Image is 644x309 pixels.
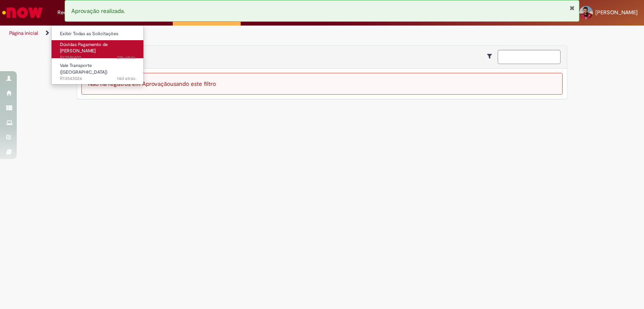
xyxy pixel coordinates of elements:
[117,54,135,61] span: 21h atrás
[117,75,135,82] span: 14d atrás
[52,29,144,39] a: Exibir Todas as Solicitações
[117,75,135,82] time: 17/09/2025 11:12:17
[51,25,144,85] ul: Requisições
[1,4,44,21] img: ServiceNow
[81,73,563,95] div: Não há registros em Aprovação
[52,61,144,79] a: Aberto R13543026 : Vale Transporte (VT)
[60,41,108,54] span: Dúvidas Pagamento de [PERSON_NAME]
[60,62,107,75] span: Vale Transporte ([GEOGRAPHIC_DATA])
[60,75,135,82] span: R13543026
[487,53,496,59] i: Mostrar filtros para: Suas Solicitações
[595,9,638,16] span: [PERSON_NAME]
[60,54,135,61] span: R13581402
[569,5,575,11] button: Fechar Notificação
[117,54,135,61] time: 30/09/2025 13:13:39
[57,8,87,17] span: Requisições
[9,30,38,36] a: Página inicial
[52,40,144,58] a: Aberto R13581402 : Dúvidas Pagamento de Salário
[6,26,423,41] ul: Trilhas de página
[71,7,125,15] span: Aprovação realizada.
[170,80,216,88] span: usando este filtro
